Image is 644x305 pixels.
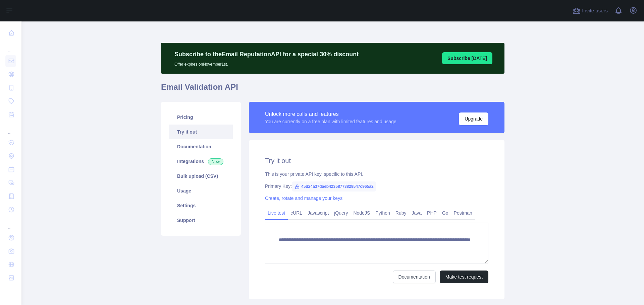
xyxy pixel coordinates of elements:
[265,110,396,118] div: Unlock more calls and features
[265,171,488,177] div: This is your private API key, specific to this API.
[265,118,396,125] div: You are currently on a free plan with limited features and usage
[439,208,451,218] a: Go
[393,208,409,218] a: Ruby
[582,7,608,15] span: Invite users
[169,154,233,169] a: Integrations New
[169,110,233,125] a: Pricing
[265,183,488,189] div: Primary Key:
[169,169,233,183] a: Bulk upload (CSV)
[174,50,359,59] p: Subscribe to the Email Reputation API for a special 30 % discount
[169,139,233,154] a: Documentation
[5,122,16,135] div: ...
[174,59,359,67] p: Offer expires on November 1st.
[409,208,425,218] a: Java
[169,183,233,198] a: Usage
[459,112,488,125] button: Upgrade
[393,271,436,283] a: Documentation
[571,5,609,16] button: Invite users
[288,208,305,218] a: cURL
[442,52,492,64] button: Subscribe [DATE]
[351,208,373,218] a: NodeJS
[5,40,16,54] div: ...
[292,181,376,192] span: 45d24a37daeb42358773829547c965a2
[169,198,233,213] a: Settings
[451,208,475,218] a: Postman
[265,208,288,218] a: Live test
[305,208,331,218] a: Javascript
[265,156,488,165] h2: Try it out
[373,208,393,218] a: Python
[440,271,488,283] button: Make test request
[5,217,16,230] div: ...
[331,208,351,218] a: jQuery
[265,196,342,201] a: Create, rotate and manage your keys
[424,208,439,218] a: PHP
[208,158,223,165] span: New
[169,213,233,228] a: Support
[169,125,233,139] a: Try it out
[161,82,504,98] h1: Email Validation API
